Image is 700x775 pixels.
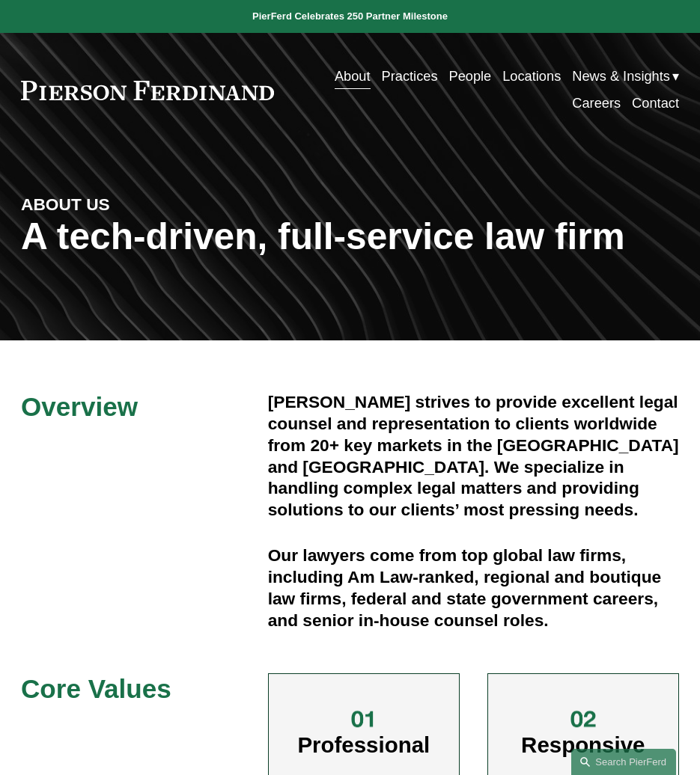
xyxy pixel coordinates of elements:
[21,392,138,421] span: Overview
[448,63,491,90] a: People
[268,391,679,521] h4: [PERSON_NAME] strives to provide excellent legal counsel and representation to clients worldwide ...
[21,215,679,258] h1: A tech-driven, full-service law firm
[521,732,645,757] span: Responsive
[572,64,670,89] span: News & Insights
[571,749,676,775] a: Search this site
[21,194,110,214] strong: ABOUT US
[572,91,621,117] a: Careers
[335,63,371,90] a: About
[502,63,561,90] a: Locations
[297,732,430,757] span: Professional
[572,63,679,90] a: folder dropdown
[268,545,679,631] h4: Our lawyers come from top global law firms, including Am Law-ranked, regional and boutique law fi...
[382,63,438,90] a: Practices
[632,91,679,117] a: Contact
[21,674,171,703] span: Core Values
